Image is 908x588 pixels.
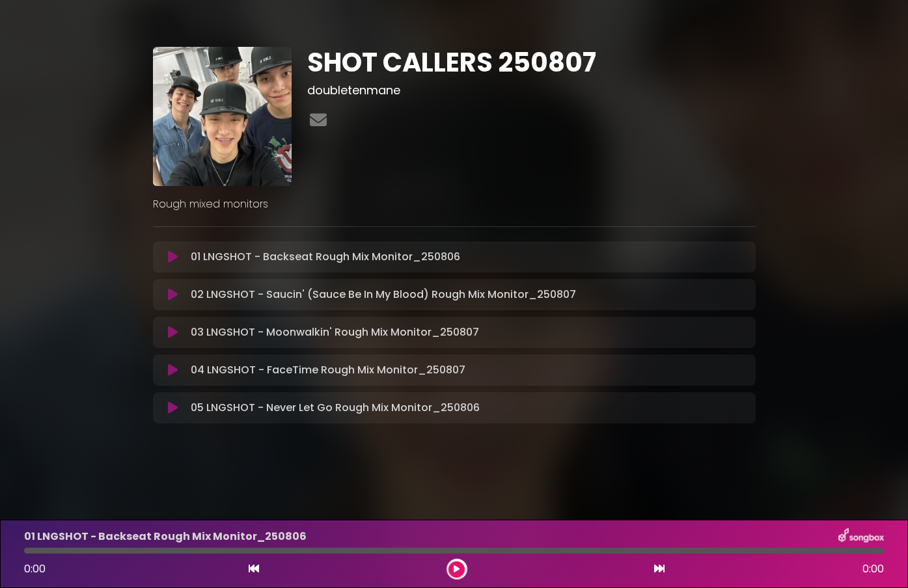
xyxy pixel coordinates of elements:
[153,47,292,186] img: EhfZEEfJT4ehH6TTm04u
[191,249,460,265] p: 01 LNGSHOT - Backseat Rough Mix Monitor_250806
[191,325,479,340] p: 03 LNGSHOT - Moonwalkin' Rough Mix Monitor_250807
[307,83,756,98] h3: doubletenmane
[307,47,756,78] h1: SHOT CALLERS 250807
[191,400,480,416] p: 05 LNGSHOT - Never Let Go Rough Mix Monitor_250806
[153,196,756,212] p: Rough mixed monitors
[191,362,465,378] p: 04 LNGSHOT - FaceTime Rough Mix Monitor_250807
[191,287,576,302] p: 02 LNGSHOT - Saucin' (Sauce Be In My Blood) Rough Mix Monitor_250807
